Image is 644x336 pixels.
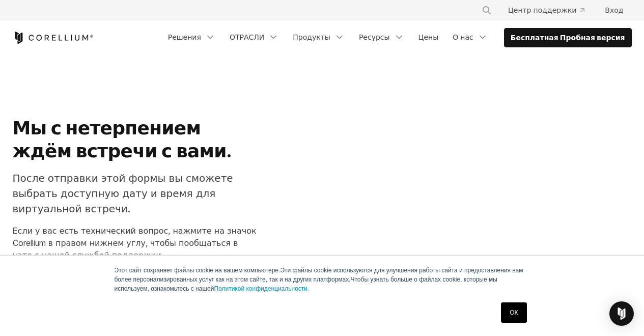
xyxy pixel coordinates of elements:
[214,285,309,292] a: Политикой конфиденциальности.
[508,5,576,15] ya-tr-span: Центр поддержки
[453,32,473,42] ya-tr-span: О нас
[510,309,518,316] ya-tr-span: ОК
[605,5,623,15] ya-tr-span: Вход
[293,32,330,42] ya-tr-span: Продукты
[511,33,625,43] ya-tr-span: Бесплатная Пробная версия
[13,32,94,44] a: Дом Кореллиума
[115,267,281,274] ya-tr-span: Этот сайт сохраняет файлы cookie на вашем компьютере.
[609,301,634,326] div: Откройте Интерком-Мессенджер
[418,32,439,42] ya-tr-span: Цены
[162,28,632,47] div: Навигационное меню
[501,302,526,323] a: ОК
[478,1,496,19] button: Поиск
[168,32,201,42] ya-tr-span: Решения
[115,267,523,283] ya-tr-span: Эти файлы cookie используются для улучшения работы сайта и предоставления вам более персонализиро...
[13,117,232,162] ya-tr-span: Мы с нетерпением ждём встречи с вами.
[13,226,257,260] ya-tr-span: Если у вас есть технический вопрос, нажмите на значок Corellium в правом нижнем углу, чтобы пообщ...
[469,1,632,19] div: Навигационное меню
[13,172,233,215] ya-tr-span: После отправки этой формы вы сможете выбрать доступную дату и время для виртуальной встречи.
[359,32,390,42] ya-tr-span: Ресурсы
[230,32,264,42] ya-tr-span: ОТРАСЛИ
